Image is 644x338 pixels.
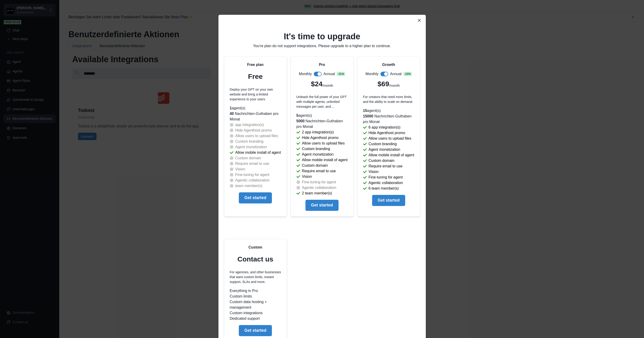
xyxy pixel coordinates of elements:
p: Agentic collaboration [369,180,403,186]
p: Custom domain [369,158,395,163]
p: 2 app integration(s) [302,129,334,135]
p: Require email to use [235,161,269,166]
p: Vision [369,169,379,175]
h2: It's time to upgrade [224,31,420,41]
p: Require email to use [369,163,403,169]
p: Allow mobile install of agent [302,157,348,163]
p: $24 [311,79,323,89]
p: Vision [302,174,312,179]
p: Hide Agenthost promo [302,135,339,141]
p: Custom limits [230,294,281,299]
p: agent(s) [296,113,348,118]
p: agent(s) [230,105,281,111]
button: Get started [372,195,405,206]
p: Pro [319,62,325,68]
p: Fine-tuning for agent [369,175,403,180]
p: Vision [235,166,245,172]
p: For creators that need more limits, and the ability to scale on demand. [363,95,414,104]
span: 40 [230,112,234,116]
p: Allow users to upload files [369,136,411,141]
p: Deploy your GPT on your own website and bring a limited experience to your users [230,87,281,102]
span: 5000 [296,119,305,123]
p: Custom domain [302,163,328,168]
button: Get started [305,200,339,211]
p: Allow users to upload files [302,141,345,146]
span: - 31 % [337,72,345,76]
p: Agent monetization [302,152,334,157]
p: /month [389,83,400,88]
p: app integration(s) [235,122,264,128]
button: Close [416,17,423,24]
p: For agencies, and other businesses that want custom limits, instant support, SLAs and more. [230,270,281,284]
p: Agentic collaboration [235,178,270,183]
p: 2 team member(s) [302,191,332,196]
p: Custom [249,245,262,250]
p: Fine-tuning for agent [235,172,270,178]
p: Monthly [366,71,379,77]
p: Require email to use [302,168,336,174]
span: 1 [230,106,232,110]
p: Hide Agenthost promo [369,130,405,136]
p: 6 app integration(s) [369,125,401,130]
p: Allow users to upload files [235,133,278,139]
p: Unleash the full power of your GPT with multiple agents, unlimited messages per user, and subscri... [296,95,348,109]
p: Allow mobile install of agent [235,150,281,155]
p: You're plan do not support integrations. Please upgrade to a higher plan to continue. [224,43,420,49]
p: Nachrichten-Guthaben pro Monat [363,114,414,125]
p: team member(s) [235,183,262,189]
p: Agent monetization [235,144,267,150]
p: Custom domain [235,155,261,161]
p: Hide Agenthost promo [235,128,272,133]
p: Growth [382,62,395,68]
p: Custom integrations [230,310,281,316]
p: Custom branding [369,141,397,147]
p: Annual [324,71,335,77]
span: 5 [296,114,299,117]
p: Fine-tuning for agent [302,179,336,185]
p: Free [248,71,263,82]
span: 15000 [363,114,373,118]
p: Custom branding [302,146,330,152]
p: 6 team member(s) [369,186,399,191]
span: 15 [363,109,367,113]
p: Nachrichten-Guthaben pro Monat [296,118,348,129]
p: Agentic collaboration [302,185,336,191]
button: Get started [239,325,272,336]
p: Custom branding [235,139,264,144]
p: Annual [390,71,402,77]
p: Monthly [299,71,312,77]
p: Allow mobile install of agent [369,152,414,158]
p: Agent monetization [369,147,400,152]
p: /month [323,83,333,88]
p: agent(s) [363,108,414,114]
p: $69 [378,79,389,89]
p: Nachrichten-Guthaben pro Monat [230,111,281,122]
p: Contact us [237,254,273,264]
p: Dedicated support [230,316,281,321]
button: Get started [239,192,272,203]
span: - 23 % [403,72,412,76]
p: Custom data hosting + management [230,299,281,310]
p: Free plan [247,62,264,68]
p: Everything in Pro [230,288,281,294]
